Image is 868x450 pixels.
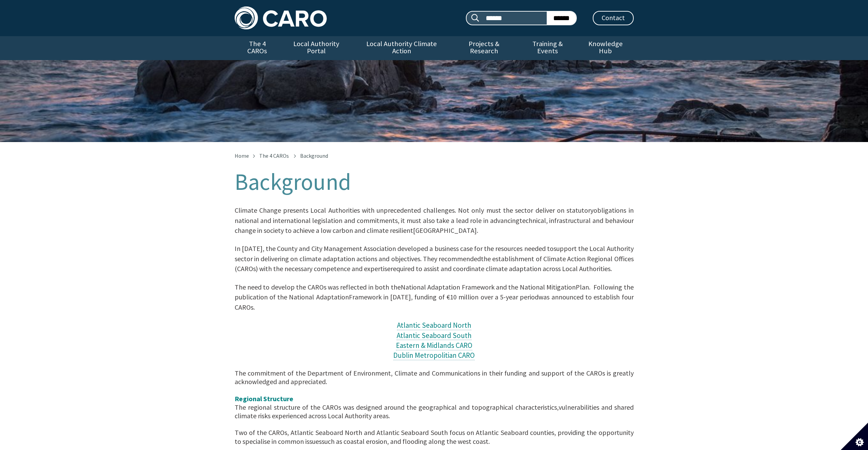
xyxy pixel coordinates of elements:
a: Contact [593,11,634,25]
strong: Regional Structure [235,394,293,403]
img: Caro logo [235,6,327,29]
span: In [DATE], the County and City Management Association developed a business case for the resources... [235,244,554,253]
a: The 4 CAROs [235,36,280,60]
a: Projects & Research [450,36,518,60]
span: Climate Change presents Local Authorities with unprecedented challenges. Not only must the sector... [235,206,594,214]
span: Framework in [DATE], funding of €10 million over a 5-year period [349,293,539,301]
span: required to assist and coordinate climate adaptation across Local Authorities. [391,264,612,273]
span: National Adaptation Framework and the National Mitigation [401,283,576,291]
a: Atlantic Seaboard North [397,321,471,330]
span: Background [300,152,328,159]
span: technical, infrastructural and behaviour change in society to achieve a low carbon and climate re... [235,216,634,234]
button: Set cookie preferences [841,423,868,450]
span: support the Local Authority sector in delivering on climate adaptation actions and objectives. Th... [235,244,634,263]
a: Eastern & Midlands CARO [396,341,472,350]
span: Dublin Metropolitian CARO [393,351,475,360]
a: Local Authority Climate Action [353,36,450,60]
a: Atlantic Seaboard South [397,331,472,340]
a: Training & Events [518,36,577,60]
span: vulnerabilities and shared climate risks experienced across Local Authority areas. [235,403,634,420]
a: Home [235,152,249,159]
a: Dublin Metropolitian CARO [393,351,475,360]
span: ​ [235,210,634,234]
span: Two of the CAROs, Atlantic Seaboard North and Atlantic Seaboard South focus on Atlantic Seaboard ... [235,428,634,445]
span: The commitment of the Department of Environment, Climate and Communications in their funding and ... [235,369,634,386]
span: The regional structure of the CAROs was designed around the geographical and topographical charac... [235,403,559,411]
span: [GEOGRAPHIC_DATA]. [413,226,478,235]
span: The need to develop the CAROs was reflected in both the [235,283,401,291]
h1: Background [235,169,634,195]
span: Plan. Following the publication of the National Adaptation [235,283,634,301]
a: Local Authority Portal [280,36,353,60]
a: The 4 CAROs [259,152,289,159]
a: Knowledge Hub [577,36,633,60]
